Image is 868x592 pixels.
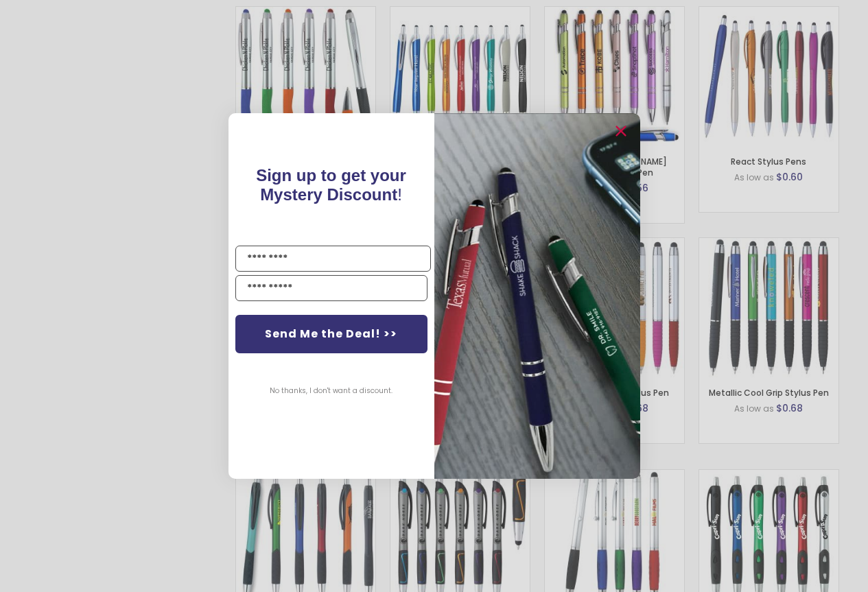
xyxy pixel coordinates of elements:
[235,315,427,353] button: Send Me the Deal! >>
[256,166,406,204] span: !
[256,166,406,204] span: Sign up to get your Mystery Discount
[610,120,632,142] button: Close dialog
[263,374,399,408] button: No thanks, I don't want a discount.
[434,113,640,479] img: pop-up-image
